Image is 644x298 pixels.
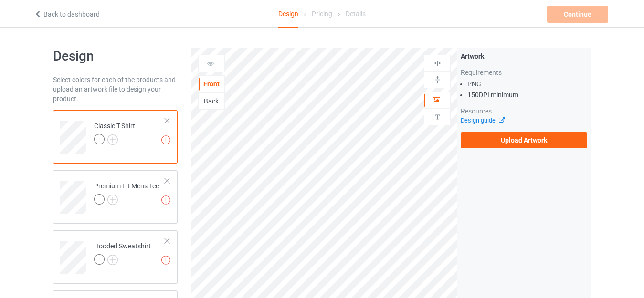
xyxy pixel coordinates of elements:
[53,48,178,65] h1: Design
[107,134,118,145] img: svg+xml;base64,PD94bWwgdmVyc2lvbj0iMS4wIiBlbmNvZGluZz0iVVRGLTgiPz4KPHN2ZyB3aWR0aD0iMjJweCIgaGVpZ2...
[461,51,587,61] div: Artwork
[312,0,332,27] div: Pricing
[107,255,118,265] img: svg+xml;base64,PD94bWwgdmVyc2lvbj0iMS4wIiBlbmNvZGluZz0iVVRGLTgiPz4KPHN2ZyB3aWR0aD0iMjJweCIgaGVpZ2...
[53,75,178,103] div: Select colors for each of the products and upload an artwork file to design your product.
[94,241,151,264] div: Hooded Sweatshirt
[467,79,587,89] li: PNG
[53,170,178,224] div: Premium Fit Mens Tee
[107,195,118,205] img: svg+xml;base64,PD94bWwgdmVyc2lvbj0iMS4wIiBlbmNvZGluZz0iVVRGLTgiPz4KPHN2ZyB3aWR0aD0iMjJweCIgaGVpZ2...
[467,90,587,100] li: 150 DPI minimum
[433,75,442,84] img: svg%3E%0A
[199,96,224,106] div: Back
[461,132,587,148] label: Upload Artwork
[34,10,100,18] a: Back to dashboard
[161,195,170,205] img: exclamation icon
[94,181,159,204] div: Premium Fit Mens Tee
[94,121,135,144] div: Classic T-Shirt
[433,59,442,68] img: svg%3E%0A
[433,113,442,122] img: svg%3E%0A
[199,79,224,89] div: Front
[53,230,178,284] div: Hooded Sweatshirt
[461,68,587,77] div: Requirements
[161,135,170,144] img: exclamation icon
[461,106,587,116] div: Resources
[461,117,504,124] a: Design guide
[53,110,178,164] div: Classic T-Shirt
[278,0,298,28] div: Design
[346,0,366,27] div: Details
[161,256,170,265] img: exclamation icon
